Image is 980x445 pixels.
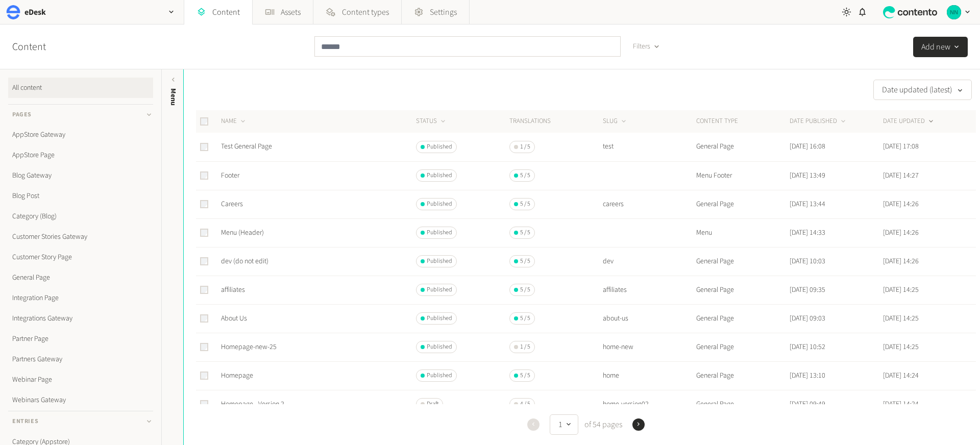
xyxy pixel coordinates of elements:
[603,116,628,127] button: SLUG
[520,200,530,209] span: 5 / 5
[696,190,789,218] td: General Page
[790,313,825,324] time: [DATE] 09:03
[8,247,153,267] a: Customer Story Page
[883,199,919,209] time: [DATE] 14:26
[12,39,69,55] h2: Content
[947,5,961,19] img: Nikola Nikolov
[790,228,825,238] time: [DATE] 14:33
[427,200,452,209] span: Published
[883,116,935,127] button: DATE UPDATED
[8,288,153,308] a: Integration Page
[790,141,825,152] time: [DATE] 16:08
[790,170,825,181] time: [DATE] 13:49
[602,361,696,390] td: home
[582,418,622,431] span: of 54 pages
[633,41,650,52] span: Filters
[602,276,696,304] td: affiliates
[520,371,530,380] span: 5 / 5
[520,342,530,352] span: 1 / 5
[602,190,696,218] td: careers
[221,170,239,181] a: Footer
[602,390,696,418] td: home-version02
[427,171,452,180] span: Published
[8,186,153,206] a: Blog Post
[696,276,789,304] td: General Page
[8,227,153,247] a: Customer Stories Gateway
[12,110,32,119] span: Pages
[168,88,179,106] span: Menu
[883,256,919,266] time: [DATE] 14:26
[696,333,789,361] td: General Page
[8,329,153,349] a: Partner Page
[509,110,602,133] th: Translations
[520,257,530,266] span: 5 / 5
[427,285,452,294] span: Published
[520,285,530,294] span: 5 / 5
[790,256,825,266] time: [DATE] 10:03
[520,400,530,409] span: 4 / 5
[24,6,46,18] h2: eDesk
[8,145,153,165] a: AppStore Page
[696,247,789,276] td: General Page
[790,116,847,127] button: DATE PUBLISHED
[427,342,452,352] span: Published
[602,133,696,161] td: test
[790,199,825,209] time: [DATE] 13:44
[696,218,789,247] td: Menu
[8,349,153,369] a: Partners Gateway
[427,314,452,323] span: Published
[221,285,245,295] a: affiliates
[221,342,277,352] a: Homepage-new-25
[8,267,153,288] a: General Page
[602,333,696,361] td: home-new
[790,342,825,352] time: [DATE] 10:52
[8,390,153,410] a: Webinars Gateway
[221,141,272,152] a: Test General Page
[427,400,438,409] span: Draft
[8,369,153,390] a: Webinar Page
[790,370,825,381] time: [DATE] 13:10
[913,37,968,57] button: Add new
[427,142,452,152] span: Published
[696,110,789,133] th: CONTENT TYPE
[221,228,264,238] a: Menu (Header)
[696,304,789,333] td: General Page
[873,80,972,100] button: Date updated (latest)
[883,285,919,295] time: [DATE] 14:25
[430,6,457,18] span: Settings
[790,285,825,295] time: [DATE] 09:35
[696,361,789,390] td: General Page
[883,313,919,324] time: [DATE] 14:25
[520,171,530,180] span: 5 / 5
[883,399,919,409] time: [DATE] 14:24
[12,417,38,426] span: Entries
[602,247,696,276] td: dev
[883,228,919,238] time: [DATE] 14:26
[221,399,284,409] a: Homepage - Version 2
[696,161,789,190] td: Menu Footer
[520,228,530,237] span: 5 / 5
[550,414,578,435] button: 1
[696,133,789,161] td: General Page
[883,141,919,152] time: [DATE] 17:08
[6,5,20,19] img: eDesk
[8,125,153,145] a: AppStore Gateway
[342,6,389,18] span: Content types
[602,304,696,333] td: about-us
[520,142,530,152] span: 1 / 5
[790,399,825,409] time: [DATE] 09:49
[427,228,452,237] span: Published
[221,370,253,381] a: Homepage
[427,257,452,266] span: Published
[221,199,243,209] a: Careers
[221,256,268,266] a: dev (do not edit)
[221,116,247,127] button: NAME
[625,36,668,57] button: Filters
[883,370,919,381] time: [DATE] 14:24
[8,308,153,329] a: Integrations Gateway
[696,390,789,418] td: General Page
[8,206,153,227] a: Category (Blog)
[416,116,447,127] button: STATUS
